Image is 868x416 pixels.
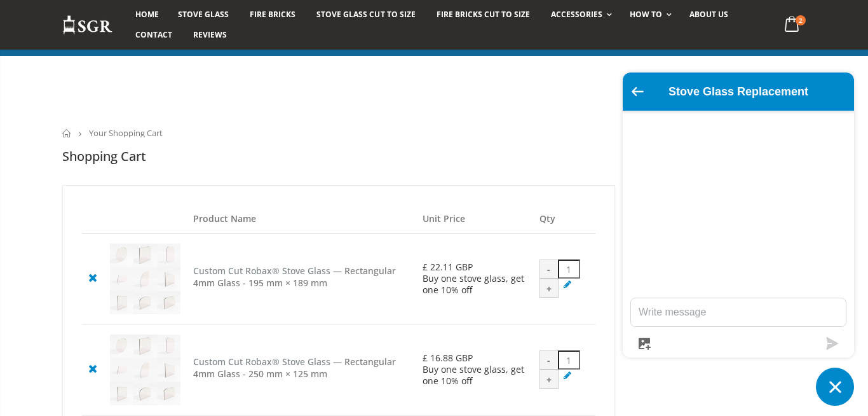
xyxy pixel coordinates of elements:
span: Home [135,9,159,20]
a: Reviews [184,25,236,45]
a: 2 [780,13,806,38]
span: — Rectangular 4mm Glass - 195 mm × 189 mm [193,265,396,289]
img: Stove Glass Replacement [62,15,113,36]
img: Custom Cut Robax® Stove Glass - Pool #8 [110,335,180,405]
a: Custom Cut Robax® Stove Glass [193,265,330,277]
div: - [539,260,559,279]
a: Accessories [541,4,618,25]
span: Fire Bricks Cut To Size [437,9,530,20]
div: + [539,279,559,298]
span: Fire Bricks [250,9,295,20]
span: £ 16.88 GBP [423,352,473,364]
a: Custom Cut Robax® Stove Glass [193,356,330,368]
a: How To [620,4,678,25]
th: Product Name [187,205,416,233]
span: Stove Glass [178,9,229,20]
inbox-online-store-chat: Shopify online store chat [619,73,858,406]
span: About us [689,9,728,20]
h1: Shopping Cart [62,148,146,165]
span: 2 [796,15,806,25]
a: Home [126,4,168,25]
span: Your Shopping Cart [89,127,163,139]
div: Buy one stove glass, get one 10% off [423,364,527,387]
span: — Rectangular 4mm Glass - 250 mm × 125 mm [193,356,396,380]
span: Contact [135,29,172,40]
a: Contact [126,25,182,45]
div: - [539,350,559,370]
a: Fire Bricks Cut To Size [427,4,539,25]
span: How To [630,9,662,20]
span: £ 22.11 GBP [423,261,473,273]
a: Stove Glass Cut To Size [307,4,424,25]
span: Stove Glass Cut To Size [316,9,415,20]
th: Unit Price [416,205,533,233]
div: + [539,370,559,389]
a: Home [62,129,72,137]
th: Qty [533,205,595,233]
a: Fire Bricks [240,4,305,25]
a: Stove Glass [168,4,238,25]
img: Custom Cut Robax® Stove Glass - Pool #16 [110,244,180,314]
span: Reviews [193,29,227,40]
div: Buy one stove glass, get one 10% off [423,273,527,296]
span: Accessories [551,9,602,20]
a: About us [680,4,738,25]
